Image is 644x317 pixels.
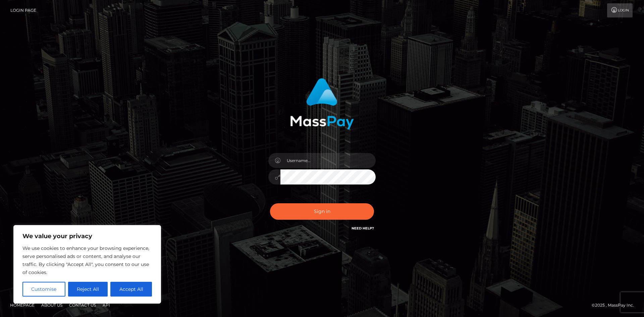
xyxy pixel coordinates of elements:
[22,232,152,240] p: We value your privacy
[270,203,374,220] button: Sign in
[22,282,65,297] button: Customise
[352,226,374,230] a: Need Help?
[39,300,65,310] a: About Us
[290,78,354,129] img: MassPay Login
[22,244,152,276] p: We use cookies to enhance your browsing experience, serve personalised ads or content, and analys...
[66,300,99,310] a: Contact Us
[592,302,639,309] div: © 2025 , MassPay Inc.
[100,300,113,310] a: API
[13,225,161,304] div: We value your privacy
[7,300,37,310] a: Homepage
[110,282,152,297] button: Accept All
[10,3,36,17] a: Login Page
[68,282,108,297] button: Reject All
[280,153,376,168] input: Username...
[607,3,633,17] a: Login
